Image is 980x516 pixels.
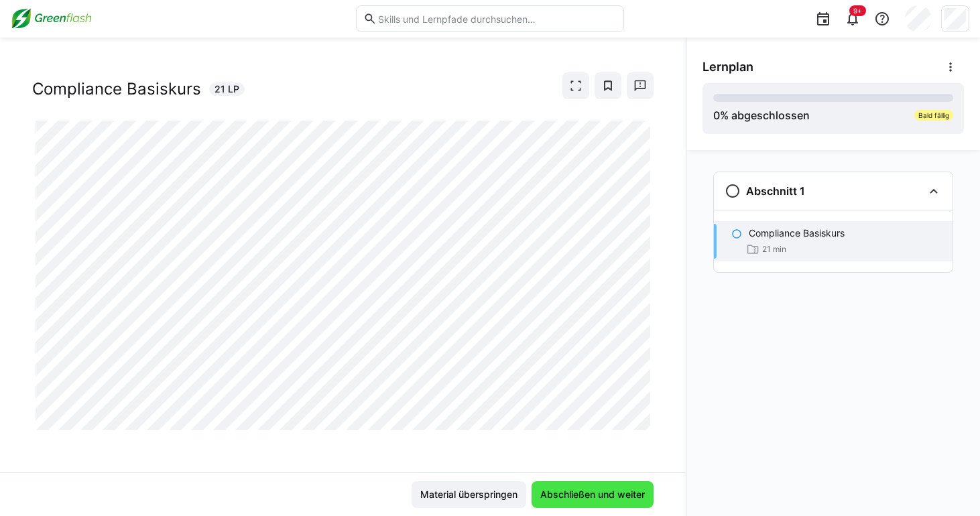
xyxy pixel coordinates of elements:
[713,109,720,122] span: 0
[702,60,753,74] span: Lernplan
[412,481,526,508] button: Material überspringen
[762,244,786,255] span: 21 min
[713,107,810,123] div: % abgeschlossen
[914,110,953,121] div: Bald fällig
[746,184,805,198] h3: Abschnitt 1
[32,79,201,99] h2: Compliance Basiskurs
[538,488,647,501] span: Abschließen und weiter
[418,488,519,501] span: Material überspringen
[532,481,654,508] button: Abschließen und weiter
[749,227,845,240] p: Compliance Basiskurs
[853,7,862,15] span: 9+
[215,82,239,96] span: 21 LP
[377,13,617,25] input: Skills und Lernpfade durchsuchen…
